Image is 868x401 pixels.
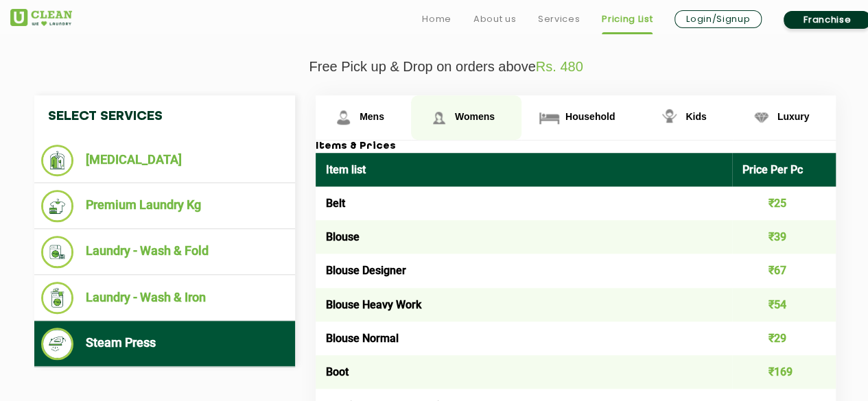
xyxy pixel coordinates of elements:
[41,328,73,360] img: Steam Press
[675,10,762,28] a: Login/Signup
[749,106,773,130] img: Luxury
[565,111,615,122] span: Household
[41,282,288,314] li: Laundry - Wash & Iron
[657,106,681,130] img: Kids
[316,288,732,321] td: Blouse Heavy Work
[41,190,73,222] img: Premium Laundry Kg
[41,145,73,176] img: Dry Cleaning
[537,106,561,130] img: Household
[316,321,732,355] td: Blouse Normal
[427,106,451,130] img: Womens
[316,254,732,287] td: Blouse Designer
[685,111,706,122] span: Kids
[360,111,384,122] span: Mens
[732,186,836,220] td: ₹25
[316,220,732,254] td: Blouse
[331,106,355,130] img: Mens
[536,59,583,74] span: Rs. 480
[455,111,495,122] span: Womens
[732,153,836,186] th: Price Per Pc
[777,111,810,122] span: Luxury
[41,328,288,360] li: Steam Press
[316,141,836,153] h3: Items & Prices
[732,220,836,254] td: ₹39
[41,236,288,268] li: Laundry - Wash & Fold
[10,9,72,26] img: UClean Laundry and Dry Cleaning
[538,11,580,27] a: Services
[732,254,836,287] td: ₹67
[41,145,288,176] li: [MEDICAL_DATA]
[732,288,836,321] td: ₹54
[41,190,288,222] li: Premium Laundry Kg
[316,186,732,220] td: Belt
[34,95,295,138] h4: Select Services
[732,321,836,355] td: ₹29
[602,11,653,27] a: Pricing List
[41,236,73,268] img: Laundry - Wash & Fold
[422,11,451,27] a: Home
[473,11,516,27] a: About us
[316,355,732,389] td: Boot
[41,282,73,314] img: Laundry - Wash & Iron
[316,153,732,186] th: Item list
[732,355,836,389] td: ₹169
